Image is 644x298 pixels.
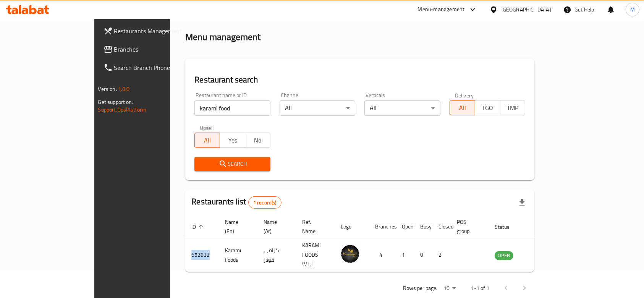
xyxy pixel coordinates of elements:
div: Rows per page: [440,283,459,294]
div: All [364,100,440,116]
span: Search Branch Phone [114,63,196,72]
th: Busy [414,215,432,238]
h2: Restaurants list [191,196,281,209]
span: Ref. Name [302,217,325,236]
button: TGO [475,100,500,115]
td: 4 [369,238,396,272]
span: 1 record(s) [249,199,281,206]
td: 0 [414,238,432,272]
td: 1 [396,238,414,272]
span: TMP [503,102,523,113]
th: Branches [369,215,396,238]
p: 1-1 of 1 [471,283,489,293]
label: Upsell [200,125,214,130]
span: All [198,135,217,146]
span: 1.0.0 [118,84,130,94]
span: Name (En) [225,217,248,236]
span: Yes [223,135,242,146]
span: ID [191,222,206,232]
td: 2 [432,238,451,272]
a: Search Branch Phone [97,58,202,77]
button: Yes [220,133,245,148]
th: Open [396,215,414,238]
span: Status [495,222,519,232]
p: Rows per page: [403,283,437,293]
div: [GEOGRAPHIC_DATA] [501,5,551,14]
span: OPEN [495,251,513,260]
table: enhanced table [185,215,555,272]
a: Support.OpsPlatform [98,105,147,115]
span: Get support on: [98,97,133,107]
th: Action [529,215,555,238]
div: Export file [513,193,531,212]
span: Name (Ar) [264,217,287,236]
a: Restaurants Management [97,22,202,40]
button: All [194,133,220,148]
img: Karami Foods [341,244,360,263]
button: Search [194,157,270,171]
span: Restaurants Management [114,26,196,36]
div: All [280,100,356,116]
span: Version: [98,84,117,94]
div: Menu-management [418,5,465,14]
span: No [248,135,267,146]
th: Closed [432,215,451,238]
span: TGO [478,102,497,113]
th: Logo [335,215,369,238]
button: No [245,133,270,148]
span: M [630,5,635,14]
button: All [450,100,475,115]
h2: Menu management [185,31,261,43]
span: All [453,102,472,113]
div: Total records count [248,196,282,209]
span: POS group [457,217,479,236]
h2: Restaurant search [194,74,525,86]
span: Branches [114,45,196,54]
td: 652832 [185,238,219,272]
span: Search [201,159,264,169]
td: KARAMI FOODS W.L.L [296,238,335,272]
label: Delivery [455,92,474,98]
a: Branches [97,40,202,58]
input: Search for restaurant name or ID.. [194,100,270,116]
td: كرامي فودز [257,238,296,272]
button: TMP [500,100,526,115]
td: Karami Foods [219,238,257,272]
